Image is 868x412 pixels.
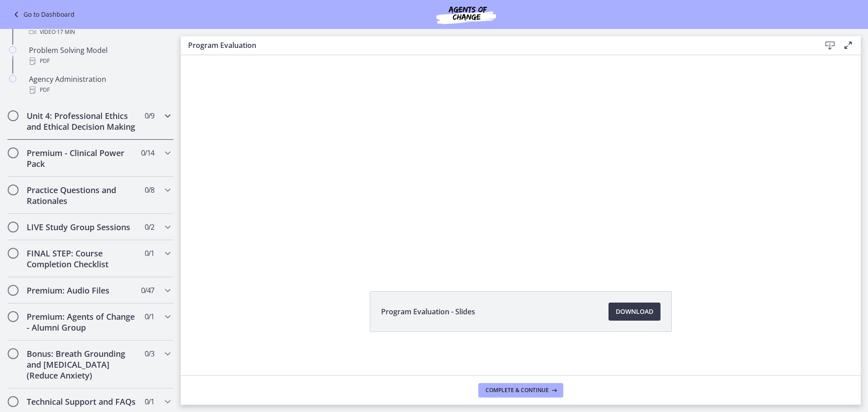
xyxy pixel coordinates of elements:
[145,348,154,359] span: 0 / 3
[145,222,154,232] span: 0 / 2
[145,396,154,407] span: 0 / 1
[11,9,75,20] a: Go to Dashboard
[29,56,170,66] div: PDF
[27,110,137,132] h2: Unit 4: Professional Ethics and Ethical Decision Making
[27,311,137,333] h2: Premium: Agents of Change - Alumni Group
[145,311,154,322] span: 0 / 1
[27,348,137,381] h2: Bonus: Breath Grounding and [MEDICAL_DATA] (Reduce Anxiety)
[188,40,807,51] h3: Program Evaluation
[27,222,137,232] h2: LIVE Study Group Sessions
[27,248,137,270] h2: FINAL STEP: Course Completion Checklist
[29,85,170,95] div: PDF
[181,16,861,270] iframe: Video Lesson
[478,383,563,398] button: Complete & continue
[145,248,154,259] span: 0 / 1
[486,387,549,394] span: Complete & continue
[29,74,170,95] div: Agency Administration
[609,303,660,321] a: Download
[141,147,154,158] span: 0 / 14
[616,306,653,317] span: Download
[29,45,170,66] div: Problem Solving Model
[145,185,154,195] span: 0 / 8
[27,285,137,296] h2: Premium: Audio Files
[56,27,75,38] span: · 17 min
[27,396,137,407] h2: Technical Support and FAQs
[27,185,137,206] h2: Practice Questions and Rationales
[145,110,154,121] span: 0 / 9
[29,27,170,38] div: Video
[381,306,475,317] span: Program Evaluation - Slides
[412,4,520,25] img: Agents of Change
[141,285,154,296] span: 0 / 47
[27,147,137,169] h2: Premium - Clinical Power Pack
